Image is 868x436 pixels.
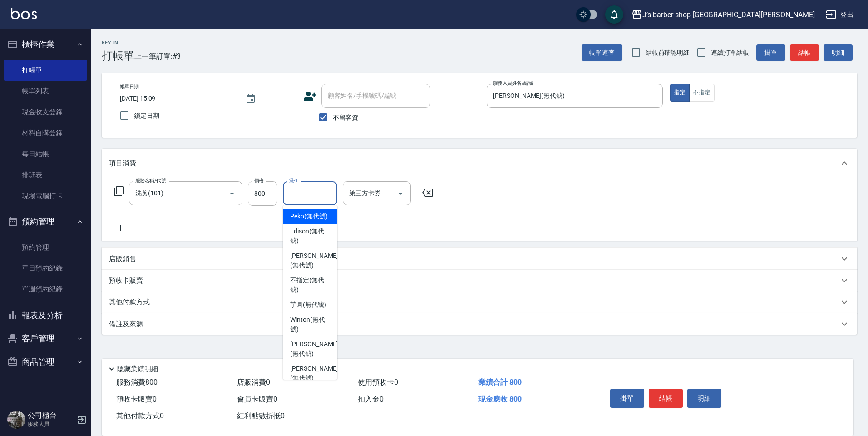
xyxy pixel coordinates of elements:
span: [PERSON_NAME] (無代號) [290,251,338,270]
p: 店販銷售 [109,254,136,264]
h2: Key In [102,40,134,46]
p: 服務人員 [28,420,74,428]
span: [PERSON_NAME] (無代號) [290,339,338,358]
button: Open [225,186,239,201]
button: 結帳 [790,44,819,61]
p: 其他付款方式 [109,297,154,307]
span: 連續打單結帳 [711,48,749,58]
span: 服務消費 800 [116,378,158,387]
button: Choose date, selected date is 2025-08-21 [240,88,261,110]
span: 業績合計 800 [478,378,522,387]
a: 預約管理 [4,237,87,258]
button: 登出 [822,6,857,23]
label: 價格 [254,177,264,184]
span: Peko (無代號) [290,212,328,221]
h5: 公司櫃台 [28,411,74,420]
a: 每日結帳 [4,144,87,165]
div: 備註及來源 [102,313,857,335]
label: 帳單日期 [120,83,139,90]
a: 現場電腦打卡 [4,185,87,206]
button: save [605,5,623,24]
button: 報表及分析 [4,304,87,327]
a: 排班表 [4,165,87,185]
a: 單日預約紀錄 [4,258,87,279]
span: 不指定 (無代號) [290,276,330,295]
span: 芋圓 (無代號) [290,300,326,310]
span: 不留客資 [333,113,358,122]
p: 隱藏業績明細 [117,364,158,374]
span: 會員卡販賣 0 [237,395,277,403]
button: 預約管理 [4,210,87,233]
a: 帳單列表 [4,81,87,102]
span: Winton (無代號) [290,315,330,334]
button: 明細 [824,44,853,61]
span: 現金應收 800 [478,395,522,403]
span: 鎖定日期 [134,111,159,121]
button: 結帳 [649,389,683,408]
a: 現金收支登錄 [4,102,87,122]
button: Open [393,186,408,201]
span: 結帳前確認明細 [646,48,690,58]
h3: 打帳單 [102,49,134,62]
span: [PERSON_NAME] (無代號) [290,364,338,383]
button: 櫃檯作業 [4,33,87,56]
button: 指定 [670,84,690,102]
span: 上一筆訂單:#3 [134,51,181,62]
img: Person [7,411,25,429]
span: 預收卡販賣 0 [116,395,157,403]
span: 紅利點數折抵 0 [237,412,285,420]
span: 使用預收卡 0 [358,378,398,387]
button: 掛單 [756,44,785,61]
label: 洗-1 [289,177,298,184]
span: Edison (無代號) [290,227,330,246]
button: J’s barber shop [GEOGRAPHIC_DATA][PERSON_NAME] [628,5,819,24]
span: 店販消費 0 [237,378,270,387]
img: Logo [11,8,37,19]
div: 項目消費 [102,149,857,178]
input: YYYY/MM/DD hh:mm [120,91,236,106]
div: 預收卡販賣 [102,270,857,291]
a: 打帳單 [4,60,87,81]
span: 扣入金 0 [358,395,384,403]
button: 帳單速查 [582,44,622,61]
button: 客戶管理 [4,327,87,350]
div: 店販銷售 [102,248,857,270]
a: 單週預約紀錄 [4,279,87,300]
label: 服務人員姓名/編號 [493,80,533,87]
button: 不指定 [689,84,715,102]
a: 材料自購登錄 [4,122,87,143]
p: 預收卡販賣 [109,276,143,286]
p: 備註及來源 [109,320,143,329]
label: 服務名稱/代號 [135,177,166,184]
div: J’s barber shop [GEOGRAPHIC_DATA][PERSON_NAME] [642,9,815,20]
span: 其他付款方式 0 [116,412,164,420]
div: 其他付款方式 [102,291,857,313]
button: 商品管理 [4,350,87,374]
button: 明細 [687,389,721,408]
button: 掛單 [610,389,644,408]
p: 項目消費 [109,159,136,168]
